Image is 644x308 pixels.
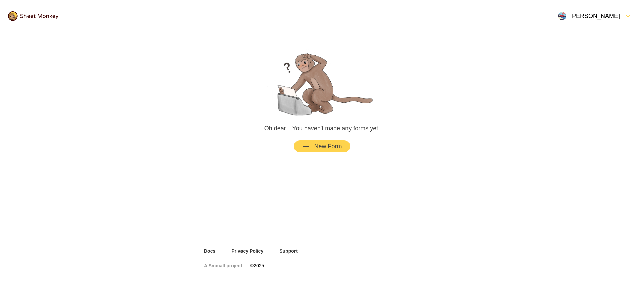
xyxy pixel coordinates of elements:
svg: Add [302,142,310,150]
a: Docs [204,248,215,254]
div: [PERSON_NAME] [558,12,620,20]
img: logo@2x.png [8,11,58,21]
img: empty.png [262,48,382,116]
a: Privacy Policy [231,248,263,254]
span: © 2025 [250,262,264,269]
div: New Form [302,142,342,150]
button: Open Menu [554,8,636,24]
p: Oh dear... You haven't made any forms yet. [264,124,380,132]
a: A Smmall project [204,262,242,269]
button: AddNew Form [294,140,350,152]
a: Support [279,248,298,254]
svg: FormDown [624,12,632,20]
